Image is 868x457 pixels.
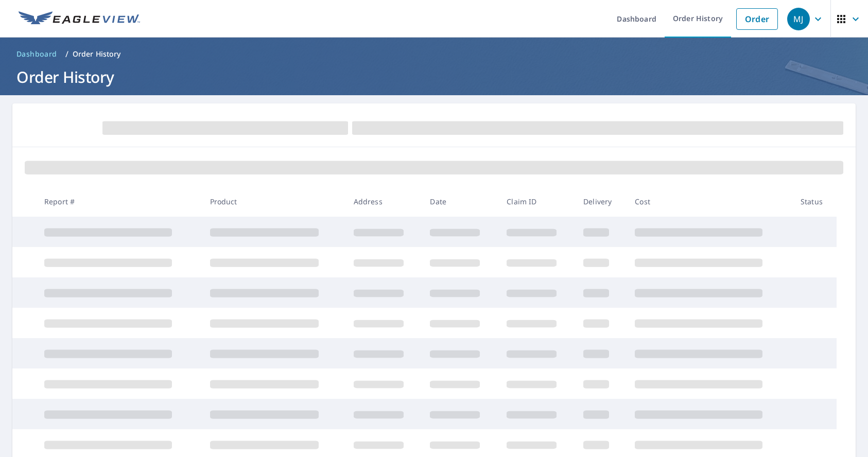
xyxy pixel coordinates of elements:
th: Claim ID [498,186,575,217]
img: EV Logo [19,11,140,27]
a: Dashboard [12,46,61,62]
th: Address [345,186,422,217]
h1: Order History [12,66,856,87]
p: Order History [73,49,121,59]
nav: breadcrumb [12,46,856,62]
th: Product [202,186,345,217]
span: Dashboard [16,49,57,59]
th: Cost [627,186,792,217]
div: MJ [787,8,810,30]
th: Report # [36,186,202,217]
th: Date [422,186,498,217]
a: Order [736,8,778,30]
th: Delivery [575,186,627,217]
th: Status [792,186,837,217]
li: / [65,48,68,60]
